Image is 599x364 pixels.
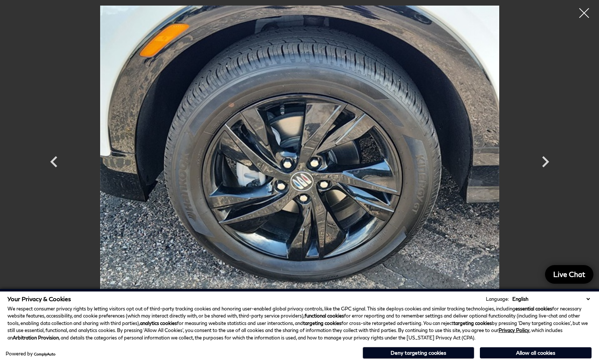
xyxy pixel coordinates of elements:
span: Live Chat [549,270,589,279]
div: Previous [43,147,65,180]
button: Allow all cookies [480,347,592,358]
span: Your Privacy & Cookies [7,295,71,302]
a: Live Chat [545,265,593,284]
button: Deny targeting cookies [363,347,474,359]
select: Language Select [510,295,592,303]
strong: Arbitration Provision [13,335,59,341]
div: Powered by [6,351,55,356]
strong: functional cookies [305,313,344,319]
a: ComplyAuto [34,352,55,356]
img: Used 2024 Summit White Buick Sport Touring image 30 [76,6,523,305]
strong: targeting cookies [453,320,492,326]
strong: essential cookies [515,306,552,312]
p: We respect consumer privacy rights by letting visitors opt out of third-party tracking cookies an... [7,305,592,342]
div: Next [534,147,557,180]
strong: analytics cookies [140,320,177,326]
div: Language: [486,297,509,302]
strong: targeting cookies [303,320,341,326]
a: Privacy Policy [498,327,529,333]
